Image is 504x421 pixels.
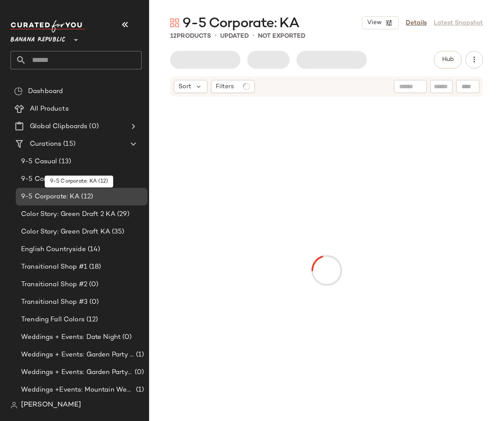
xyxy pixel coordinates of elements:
span: Filters [216,82,234,91]
span: (0) [133,367,144,378]
span: (13) [57,157,71,167]
span: (14) [86,245,100,255]
span: 9-5 Corporate: KA [182,15,299,32]
span: English Countryside [21,245,86,255]
span: [PERSON_NAME] [21,400,81,410]
span: (0) [87,280,98,290]
span: Weddings + Events: Garden Party #2 [21,367,133,378]
span: Weddings +Events: Mountain Wedding [21,385,134,395]
img: cfy_white_logo.C9jOOHJF.svg [11,20,85,32]
span: All Products [30,104,69,114]
img: svg%3e [11,402,18,409]
span: (12) [79,192,93,202]
a: Details [406,18,427,28]
span: 12 [170,33,177,40]
span: Global Clipboards [30,122,87,132]
span: Transitional Shop #3 [21,297,88,307]
span: • [214,31,217,41]
img: svg%3e [14,87,23,96]
span: (0) [87,122,98,132]
span: (29) [115,209,129,219]
span: 9-5 Corporate [21,174,67,184]
span: (0) [121,332,132,342]
button: View [362,16,399,29]
span: Trending Fall Colors [21,315,85,325]
span: Hub [442,56,454,63]
p: Not Exported [258,32,305,41]
span: Banana Republic [11,30,65,46]
button: Hub [434,51,462,68]
span: View [367,19,382,26]
span: 9-5 Casual [21,157,57,167]
span: (1) [134,350,144,360]
span: • [252,31,254,41]
span: Weddings + Events: Date Night [21,332,121,342]
p: updated [220,32,249,41]
span: (12) [67,174,80,184]
span: Dashboard [28,86,63,97]
span: Transitional Shop #1 [21,262,87,272]
span: Curations [30,139,61,149]
span: Color Story: Green Draft 2 KA [21,209,115,219]
span: (1) [134,385,144,395]
span: Weddings + Events: Garden Party #1 [21,350,134,360]
span: (15) [61,139,75,149]
div: Products [170,32,211,41]
span: (35) [110,227,125,237]
span: Color Story: Green Draft KA [21,227,110,237]
span: 9-5 Corporate: KA [21,192,79,202]
span: Sort [179,82,191,91]
span: (18) [87,262,101,272]
img: svg%3e [170,18,179,27]
span: (0) [88,297,99,307]
span: (12) [85,315,98,325]
span: Transitional Shop #2 [21,280,87,290]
